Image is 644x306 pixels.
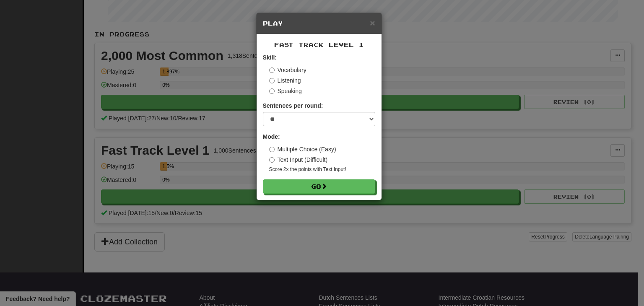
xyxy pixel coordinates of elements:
[263,101,323,110] label: Sentences per round:
[274,41,364,48] span: Fast Track Level 1
[263,133,280,140] strong: Mode:
[269,166,375,173] small: Score 2x the points with Text Input !
[269,78,275,83] input: Listening
[269,76,301,85] label: Listening
[269,88,275,94] input: Speaking
[269,145,336,153] label: Multiple Choice (Easy)
[269,87,302,95] label: Speaking
[269,157,275,163] input: Text Input (Difficult)
[269,147,275,152] input: Multiple Choice (Easy)
[269,67,275,73] input: Vocabulary
[263,54,277,61] strong: Skill:
[269,156,328,164] label: Text Input (Difficult)
[370,18,375,27] button: Close
[263,179,375,194] button: Go
[263,19,375,28] h5: Play
[370,18,375,28] span: ×
[269,66,306,74] label: Vocabulary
